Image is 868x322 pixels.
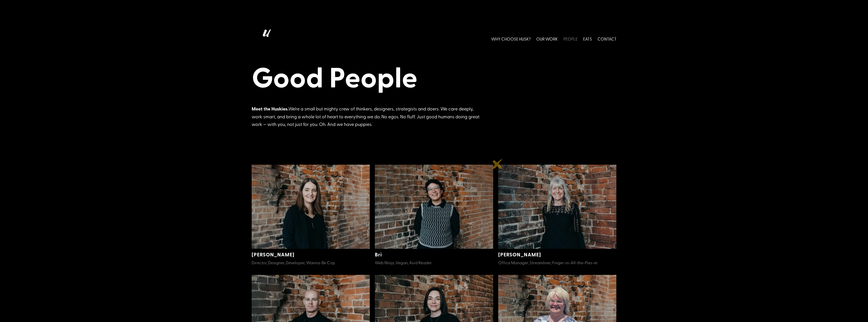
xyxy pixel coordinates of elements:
[375,251,382,258] a: Bri
[252,251,294,258] a: [PERSON_NAME]
[375,165,493,249] img: Bri
[498,251,541,258] a: [PERSON_NAME]
[252,105,288,112] strong: Meet the Huskies.
[252,260,335,265] span: Director, Designer, Developer, Wanna-Be Cop
[498,260,598,265] span: Office Manager, Streamliner, Finger-in-All-the-Pies-er
[375,260,432,265] span: Web Ninja, Vegan, Avid Reader
[536,27,558,50] a: OUR WORK
[252,60,617,96] h1: Good People
[598,27,617,50] a: CONTACT
[252,105,480,128] div: We’re a small but mighty crew of thinkers, designers, strategists and doers. We care deeply, work...
[252,27,280,50] img: Husk logo
[583,27,592,50] a: EATS
[563,27,578,50] a: PEOPLE
[498,165,617,249] img: Mel
[491,27,531,50] a: WHY CHOOSE HUSK?
[252,165,370,249] img: Lou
